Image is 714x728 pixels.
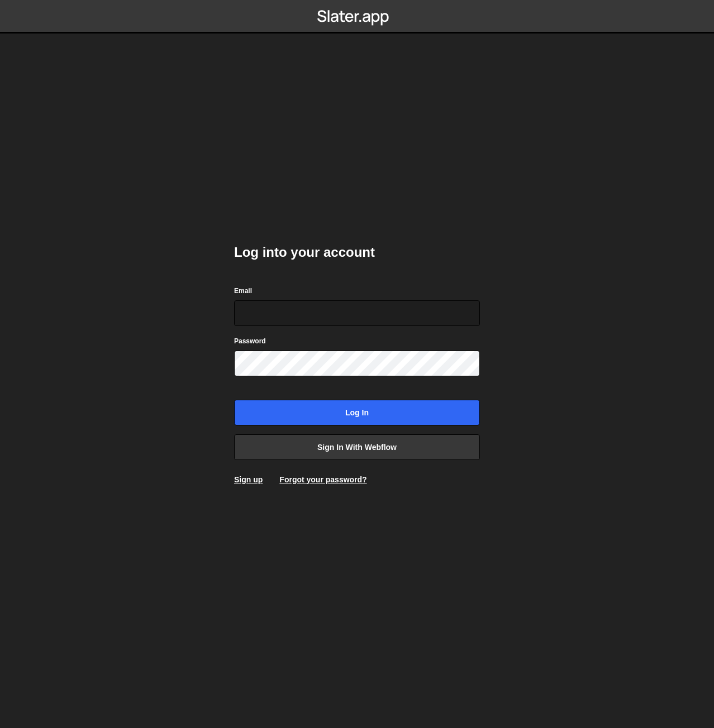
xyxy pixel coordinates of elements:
[279,475,366,484] a: Forgot your password?
[234,243,480,261] h2: Log into your account
[234,434,480,460] a: Sign in with Webflow
[234,475,263,484] a: Sign up
[234,336,266,347] label: Password
[234,400,480,425] input: Log in
[234,285,252,296] label: Email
